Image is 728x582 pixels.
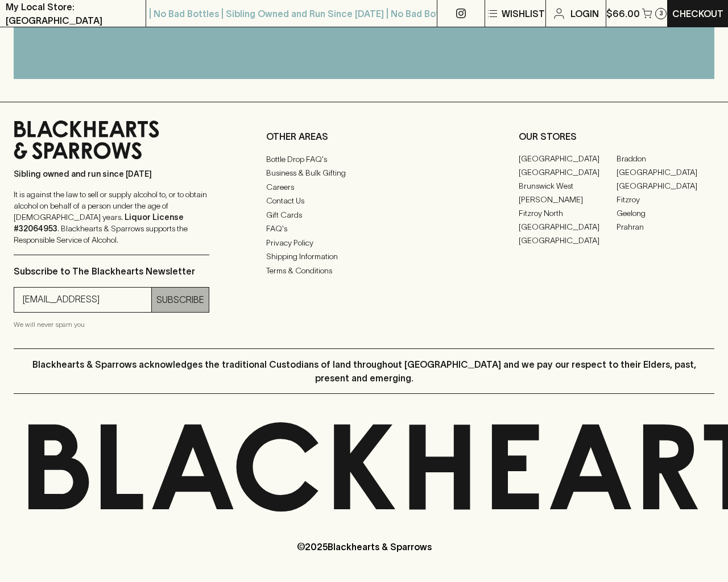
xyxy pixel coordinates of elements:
button: SUBSCRIBE [152,288,209,312]
a: [GEOGRAPHIC_DATA] [519,234,617,248]
p: OUR STORES [519,130,714,143]
p: It is against the law to sell or supply alcohol to, or to obtain alcohol on behalf of a person un... [14,189,209,246]
a: [GEOGRAPHIC_DATA] [617,166,714,180]
a: Fitzroy North [519,207,617,221]
p: $66.00 [606,7,640,20]
p: Sibling owned and run since [DATE] [14,168,209,180]
p: Wishlist [502,7,545,20]
a: Shipping Information [266,250,462,264]
a: Geelong [617,207,714,221]
strong: Liquor License #32064953 [14,213,184,233]
p: We will never spam you [14,319,209,330]
a: [GEOGRAPHIC_DATA] [519,166,617,180]
a: Careers [266,180,462,194]
a: Fitzroy [617,193,714,207]
p: OTHER AREAS [266,130,462,143]
a: Brunswick West [519,180,617,193]
a: [GEOGRAPHIC_DATA] [519,221,617,234]
a: Terms & Conditions [266,264,462,277]
a: Business & Bulk Gifting [266,167,462,180]
a: Privacy Policy [266,236,462,250]
p: Blackhearts & Sparrows acknowledges the traditional Custodians of land throughout [GEOGRAPHIC_DAT... [22,357,706,385]
p: 3 [659,10,663,16]
a: Braddon [617,152,714,166]
input: e.g. jane@blackheartsandsparrows.com.au [23,290,151,309]
a: Prahran [617,221,714,234]
p: SUBSCRIBE [156,293,204,306]
a: FAQ's [266,222,462,236]
p: Checkout [672,7,723,20]
a: Bottle Drop FAQ's [266,152,462,166]
p: Login [570,7,599,20]
a: [GEOGRAPHIC_DATA] [519,152,617,166]
a: Contact Us [266,194,462,208]
p: Subscribe to The Blackhearts Newsletter [14,264,209,278]
a: [GEOGRAPHIC_DATA] [617,180,714,193]
a: Gift Cards [266,208,462,222]
a: [PERSON_NAME] [519,193,617,207]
